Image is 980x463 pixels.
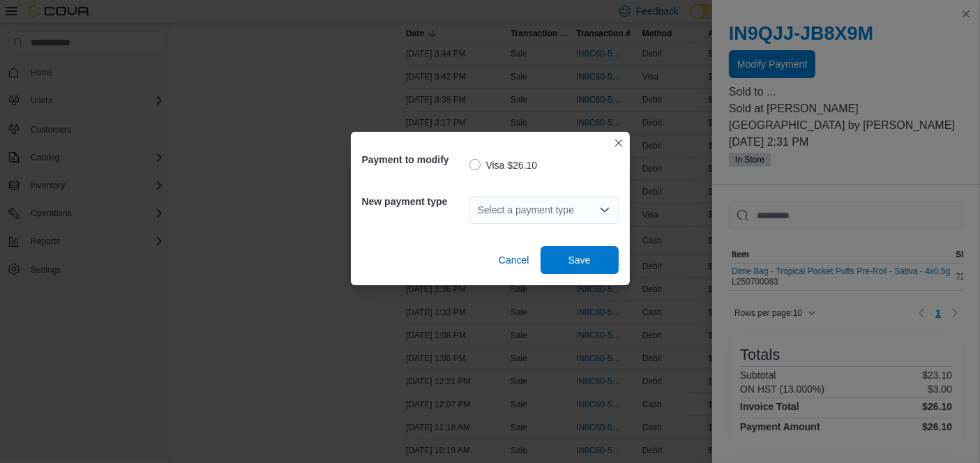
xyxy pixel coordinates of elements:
label: Visa $26.10 [469,157,538,174]
button: Closes this modal window [610,135,627,151]
h5: New payment type [362,188,467,215]
span: Save [568,253,591,267]
button: Save [541,246,619,274]
h5: Payment to modify [362,146,467,174]
button: Cancel [493,246,535,274]
button: Open list of options [599,204,610,215]
span: Cancel [499,253,529,267]
input: Accessible screen reader label [478,202,479,218]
